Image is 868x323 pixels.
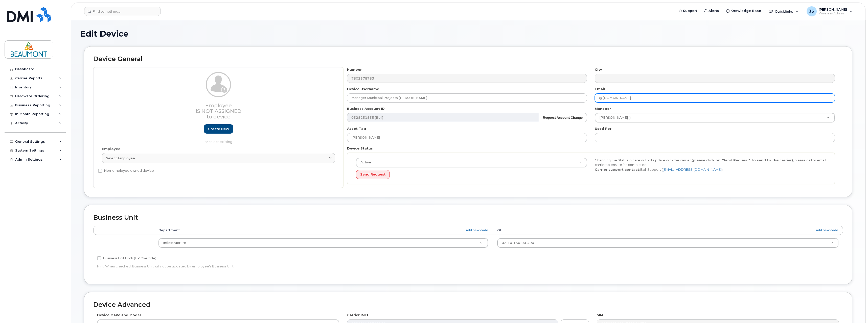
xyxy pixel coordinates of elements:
h2: Device General [93,56,843,63]
th: GL [493,226,843,235]
a: Create new [204,124,233,134]
a: [EMAIL_ADDRESS][DOMAIN_NAME] [663,167,722,171]
span: Is not assigned [196,108,241,114]
a: add new code [816,228,838,232]
p: or select existing [102,139,335,144]
a: add new code [466,228,488,232]
a: Select employee [102,153,335,163]
p: Hint: When checked, Business Unit will not be updated by employee's Business Unit [97,264,589,269]
strong: Request Account Change [543,116,583,119]
strong: (please click on "Send Request" to send to the carrier) [692,158,793,162]
label: Business Unit Lock (HR Override) [97,255,156,261]
label: Non-employee owned device [98,168,154,174]
label: Carrier IMEI [347,313,368,317]
th: Department [154,226,493,235]
a: 02-10-150-00-490 [497,238,838,247]
label: City [595,67,602,72]
a: Infrastructure [159,238,488,247]
span: [PERSON_NAME] () [596,115,631,120]
button: Request Account Change [539,113,587,122]
span: Select employee [106,156,135,161]
label: Email [595,87,605,91]
h1: Edit Device [80,29,856,38]
a: Active [356,158,587,167]
label: SIM [597,313,603,317]
label: Business Account ID [347,106,385,111]
span: Active [357,160,371,165]
h2: Device Advanced [93,301,843,308]
a: [PERSON_NAME] () [595,113,835,122]
h2: Business Unit [93,214,843,221]
span: Infrastructure [163,241,186,245]
strong: Carrier support contact: [595,167,640,171]
button: Send Request [356,170,390,179]
label: Asset Tag [347,126,366,131]
label: Used For [595,126,611,131]
input: Business Unit Lock (HR Override) [97,256,101,260]
span: to device [207,114,231,120]
label: Device Status [347,146,373,151]
span: 02-10-150-00-490 [502,241,534,245]
div: Changing the Status in here will not update with the carrier, , please call or email carrier to e... [591,158,830,172]
label: Employee [102,146,120,151]
label: Device Username [347,87,379,91]
h3: Employee [102,103,335,119]
label: Device Make and Model [97,313,141,317]
label: Manager [595,106,611,111]
input: Non-employee owned device [98,169,102,173]
label: Number [347,67,362,72]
